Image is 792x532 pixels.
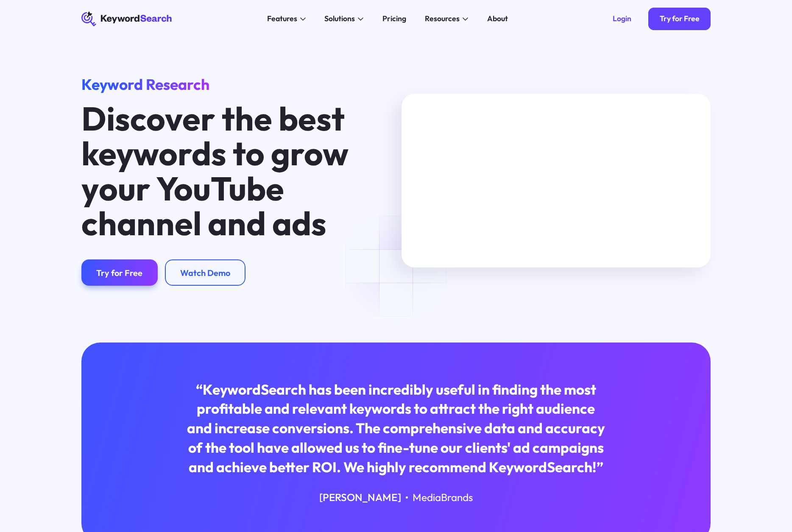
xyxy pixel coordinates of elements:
div: Watch Demo [180,267,230,278]
div: MediaBrands [413,490,473,504]
a: Login [601,8,642,30]
div: About [487,13,508,25]
div: Pricing [382,13,406,25]
div: Features [267,13,297,25]
div: Try for Free [96,267,142,278]
a: Pricing [377,11,412,27]
span: Keyword Research [81,75,209,94]
a: About [481,11,513,27]
a: Try for Free [81,259,158,286]
div: “KeywordSearch has been incredibly useful in finding the most profitable and relevant keywords to... [185,380,607,477]
div: Resources [425,13,460,25]
h1: Discover the best keywords to grow your YouTube channel and ads [81,101,353,241]
a: Try for Free [648,8,711,30]
div: Try for Free [660,14,700,23]
div: [PERSON_NAME] [319,490,401,504]
div: Login [613,14,631,23]
iframe: MKTG_Keyword Search Manuel Search Tutorial_040623 [402,94,711,267]
div: Solutions [324,13,355,25]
